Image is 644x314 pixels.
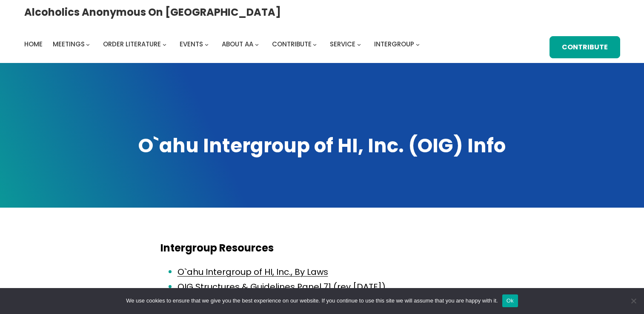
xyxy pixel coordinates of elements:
[24,38,43,50] a: Home
[374,40,414,49] span: Intergroup
[24,133,620,159] h1: O`ahu Intergroup of HI, Inc. (OIG) Info
[416,43,420,46] button: Intergroup submenu
[222,38,253,50] a: About AA
[272,38,312,50] a: Contribute
[126,297,498,305] span: We use cookies to ensure that we give you the best experience on our website. If you continue to ...
[180,38,203,50] a: Events
[330,40,355,49] span: Service
[24,40,43,49] span: Home
[255,43,259,46] button: About AA submenu
[629,297,638,305] span: No
[502,294,518,307] button: Ok
[163,43,166,46] button: Order Literature submenu
[86,43,90,46] button: Meetings submenu
[177,281,386,293] a: OIG Structures & Guidelines Panel 71 (rev [DATE])
[357,43,361,46] button: Service submenu
[24,38,423,50] nav: Intergroup
[272,40,312,49] span: Contribute
[53,40,85,49] span: Meetings
[222,40,253,49] span: About AA
[160,242,484,254] h4: Intergroup Resources
[374,38,414,50] a: Intergroup
[103,40,161,49] span: Order Literature
[180,40,203,49] span: Events
[177,266,328,278] a: O`ahu Intergroup of HI, Inc., By Laws
[313,43,317,46] button: Contribute submenu
[550,36,620,59] a: Contribute
[205,43,209,46] button: Events submenu
[24,3,281,21] a: Alcoholics Anonymous on [GEOGRAPHIC_DATA]
[330,38,355,50] a: Service
[53,38,85,50] a: Meetings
